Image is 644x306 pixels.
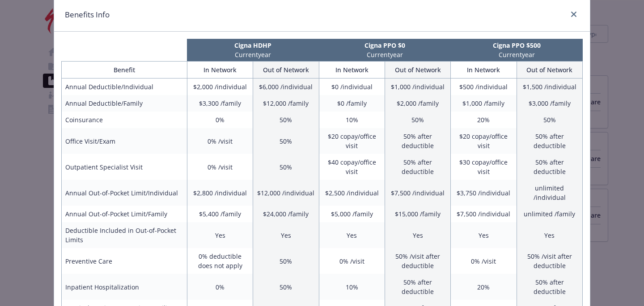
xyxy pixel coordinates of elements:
td: 50% after deductible [517,274,582,300]
td: 50% [385,112,450,128]
td: Office Visit/Exam [62,128,187,154]
td: 50% /visit after deductible [385,248,450,274]
td: Yes [451,222,517,248]
th: Out of Network [517,62,582,79]
td: 50% /visit after deductible [517,248,582,274]
td: Yes [385,222,450,248]
td: Annual Deductible/Family [62,95,187,112]
td: Inpatient Hospitalization [62,274,187,300]
td: Yes [253,222,319,248]
h1: Benefits Info [65,9,110,21]
td: $2,000 /family [385,95,450,112]
p: Cigna PPO $0 [321,41,449,50]
td: $20 copay/office visit [319,128,385,154]
td: $1,000 /family [451,95,517,112]
td: Yes [319,222,385,248]
td: $1,500 /individual [517,79,582,95]
td: $3,000 /family [517,95,582,112]
td: $3,300 /family [187,95,253,112]
td: $5,000 /family [319,206,385,222]
td: Yes [517,222,582,248]
th: Out of Network [385,62,450,79]
td: Outpatient Specialist Visit [62,154,187,180]
td: 50% after deductible [385,154,450,180]
td: 0% [187,112,253,128]
td: 50% [253,128,319,154]
td: $12,000 /family [253,95,319,112]
td: 50% after deductible [517,154,582,180]
p: Cigna HDHP [189,41,317,50]
td: $24,000 /family [253,206,319,222]
td: $3,750 /individual [451,180,517,206]
td: Deductible Included in Out-of-Pocket Limits [62,222,187,248]
td: 10% [319,274,385,300]
td: $500 /individual [451,79,517,95]
p: Current year [189,50,317,59]
td: $5,400 /family [187,206,253,222]
td: 0% /visit [187,128,253,154]
td: 50% [253,112,319,128]
td: 50% after deductible [385,128,450,154]
td: $40 copay/office visit [319,154,385,180]
td: $2,500 /individual [319,180,385,206]
td: $0 /individual [319,79,385,95]
p: Current year [453,50,581,59]
td: 10% [319,112,385,128]
td: 50% after deductible [517,128,582,154]
th: In Network [319,62,385,79]
td: $1,000 /individual [385,79,450,95]
td: Annual Out-of-Pocket Limit/Family [62,206,187,222]
td: unlimited /family [517,206,582,222]
td: 50% [517,112,582,128]
th: Out of Network [253,62,319,79]
td: 0% /visit [319,248,385,274]
td: $30 copay/office visit [451,154,517,180]
td: 0% /visit [451,248,517,274]
td: 0% [187,274,253,300]
td: $2,000 /individual [187,79,253,95]
th: In Network [451,62,517,79]
td: Annual Out-of-Pocket Limit/Individual [62,180,187,206]
td: 20% [451,112,517,128]
td: Annual Deductible/Individual [62,79,187,95]
td: $12,000 /individual [253,180,319,206]
td: $0 /family [319,95,385,112]
a: close [568,9,579,20]
td: 50% after deductible [385,274,450,300]
td: $7,500 /individual [385,180,450,206]
p: Cigna PPO $500 [453,41,581,50]
td: $15,000 /family [385,206,450,222]
td: 0% deductible does not apply [187,248,253,274]
p: Current year [321,50,449,59]
th: intentionally left blank [61,39,187,61]
td: unlimited /individual [517,180,582,206]
td: 20% [451,274,517,300]
td: Yes [187,222,253,248]
td: 50% [253,154,319,180]
th: Benefit [62,62,187,79]
td: Coinsurance [62,112,187,128]
td: $2,800 /individual [187,180,253,206]
td: $7,500 /individual [451,206,517,222]
td: Preventive Care [62,248,187,274]
th: In Network [187,62,253,79]
td: $20 copay/office visit [451,128,517,154]
td: $6,000 /individual [253,79,319,95]
td: 0% /visit [187,154,253,180]
td: 50% [253,248,319,274]
td: 50% [253,274,319,300]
